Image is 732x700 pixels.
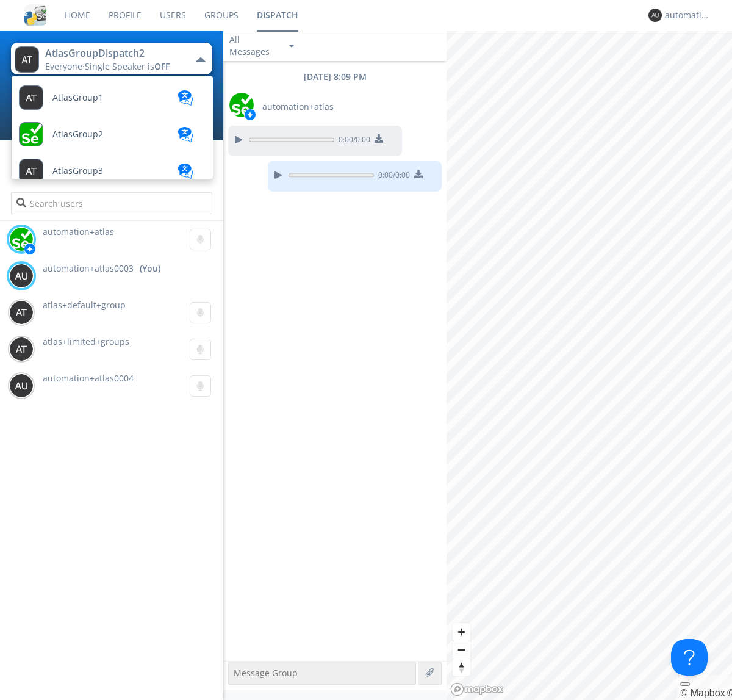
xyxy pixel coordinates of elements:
span: 0:00 / 0:00 [374,170,410,183]
button: AtlasGroupDispatch2Everyone·Single Speaker isOFF [11,43,212,74]
span: atlas+default+group [43,299,126,311]
img: download media button [414,170,423,178]
div: Everyone · [45,60,182,73]
button: Toggle attribution [680,682,690,686]
img: caret-down-sm.svg [289,45,294,48]
img: translation-blue.svg [176,164,195,179]
a: Mapbox [680,688,725,698]
img: translation-blue.svg [176,127,195,142]
div: (You) [140,262,160,275]
img: 373638.png [9,264,34,288]
span: 0:00 / 0:00 [334,134,370,148]
span: OFF [154,60,170,72]
span: AtlasGroup1 [52,93,103,103]
span: atlas+limited+groups [43,336,129,347]
span: automation+atlas0004 [43,372,134,384]
img: 373638.png [9,300,34,325]
iframe: Toggle Customer Support [671,639,708,676]
button: Zoom out [453,641,470,659]
img: 373638.png [9,337,34,361]
img: download media button [375,134,383,143]
div: automation+atlas0003 [665,9,711,21]
span: automation+atlas [43,226,114,237]
span: Zoom out [453,641,470,659]
ul: AtlasGroupDispatch2Everyone·Single Speaker isOFF [11,76,213,179]
span: Single Speaker is [85,60,170,72]
div: AtlasGroupDispatch2 [45,46,182,60]
img: d2d01cd9b4174d08988066c6d424eccd [9,227,34,251]
div: [DATE] 8:09 PM [223,71,447,83]
span: Reset bearing to north [453,659,470,676]
img: 373638.png [648,9,662,22]
span: automation+atlas0003 [43,262,134,275]
img: 373638.png [15,46,39,73]
span: automation+atlas [262,101,334,113]
img: 373638.png [9,373,34,398]
input: Search users [11,192,212,214]
span: AtlasGroup2 [52,130,103,139]
button: Zoom in [453,623,470,641]
a: Mapbox logo [450,682,504,696]
img: cddb5a64eb264b2086981ab96f4c1ba7 [24,4,46,26]
span: AtlasGroup3 [52,167,103,176]
div: All Messages [229,34,278,58]
img: d2d01cd9b4174d08988066c6d424eccd [229,93,254,117]
button: Reset bearing to north [453,659,470,676]
img: translation-blue.svg [176,90,195,106]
